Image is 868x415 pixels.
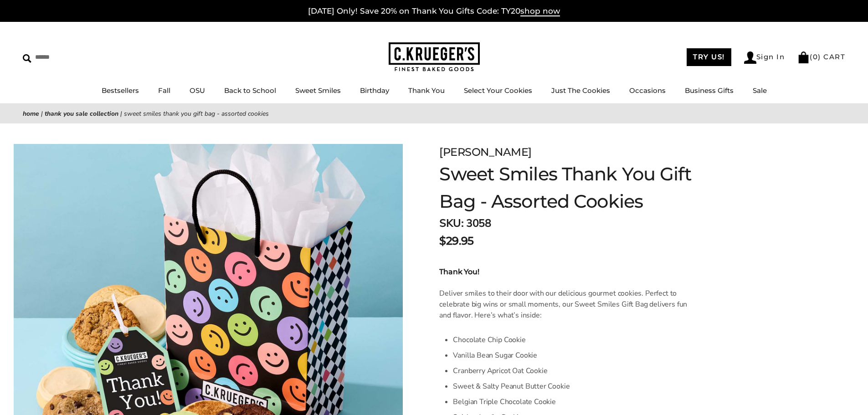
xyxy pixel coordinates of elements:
[439,267,479,276] strong: Thank You!
[190,86,205,95] a: OSU
[466,216,491,231] span: 3058
[120,109,122,118] span: |
[685,86,734,95] a: Business Gifts
[158,86,170,95] a: Fall
[453,397,556,407] span: Belgian Triple Chocolate Cookie
[464,86,532,95] a: Select Your Cookies
[41,109,43,118] span: |
[520,6,560,16] span: shop now
[629,86,666,95] a: Occasions
[753,86,767,95] a: Sale
[23,108,845,119] nav: breadcrumbs
[797,51,810,63] img: Bag
[389,42,480,72] img: C.KRUEGER'S
[453,381,570,391] span: Sweet & Salty Peanut Butter Cookie
[439,233,473,249] span: $29.95
[687,48,731,66] a: TRY US!
[124,109,269,118] span: Sweet Smiles Thank You Gift Bag - Assorted Cookies
[797,52,845,61] a: (0) CART
[744,51,785,64] a: Sign In
[360,86,389,95] a: Birthday
[45,109,118,118] a: THANK YOU SALE COLLECTION
[439,160,730,215] h1: Sweet Smiles Thank You Gift Bag - Assorted Cookies
[102,86,139,95] a: Bestsellers
[408,86,445,95] a: Thank You
[439,144,730,160] div: [PERSON_NAME]
[23,54,31,63] img: Search
[23,50,131,64] input: Search
[453,366,547,376] span: Cranberry Apricot Oat Cookie
[439,216,463,231] strong: SKU:
[7,380,94,408] iframe: Sign Up via Text for Offers
[308,6,560,16] a: [DATE] Only! Save 20% on Thank You Gifts Code: TY20shop now
[224,86,276,95] a: Back to School
[295,86,341,95] a: Sweet Smiles
[453,335,525,345] span: Chocolate Chip Cookie
[453,350,537,360] span: Vanilla Bean Sugar Cookie
[551,86,610,95] a: Just The Cookies
[23,109,39,118] a: Home
[744,51,756,64] img: Account
[813,52,818,61] span: 0
[439,288,688,321] p: Deliver smiles to their door with our delicious gourmet cookies. Perfect to celebrate big wins or...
